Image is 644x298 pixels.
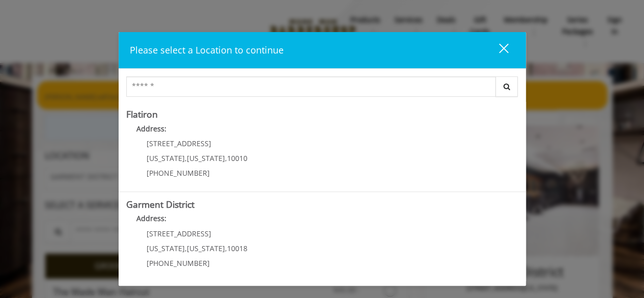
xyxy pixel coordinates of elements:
[225,153,227,163] span: ,
[225,243,227,253] span: ,
[501,83,513,90] i: Search button
[147,258,210,268] span: [PHONE_NUMBER]
[136,124,166,133] b: Address:
[147,153,185,163] span: [US_STATE]
[187,153,225,163] span: [US_STATE]
[136,213,166,223] b: Address:
[185,153,187,163] span: ,
[126,198,194,210] b: Garment District
[126,76,496,97] input: Search Center
[487,43,508,58] div: close dialog
[147,168,210,178] span: [PHONE_NUMBER]
[187,243,225,253] span: [US_STATE]
[227,153,247,163] span: 10010
[227,243,247,253] span: 10018
[147,243,185,253] span: [US_STATE]
[480,40,515,61] button: close dialog
[147,229,211,238] span: [STREET_ADDRESS]
[126,108,158,120] b: Flatiron
[130,44,284,56] span: Please select a Location to continue
[185,243,187,253] span: ,
[126,76,518,102] div: Center Select
[147,139,211,148] span: [STREET_ADDRESS]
